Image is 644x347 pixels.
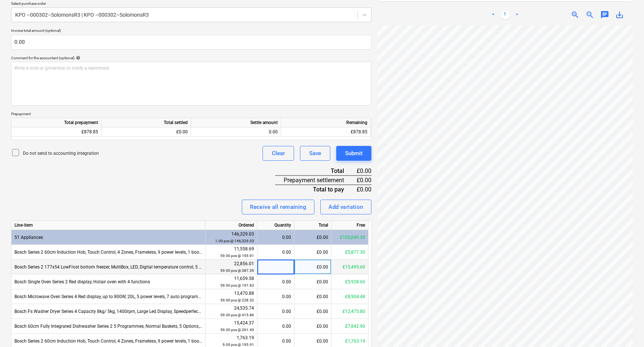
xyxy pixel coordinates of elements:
div: £0.00 [294,289,331,304]
small: 59.00 pcs @ 387.39 [220,268,254,273]
div: Total settled [101,118,191,127]
div: Submit [345,149,363,158]
div: Add variation [328,202,363,212]
div: Total [275,167,356,176]
div: Bosch Single Oven Series 2 Red display, Hotair oven with 4 functions [11,274,206,289]
div: Total to pay [275,185,356,194]
div: 11,558.69 [208,246,254,259]
div: Free [331,221,368,230]
button: Save [300,146,330,161]
small: 59.00 pcs @ 261.43 [220,328,254,332]
div: Quantity [257,221,294,230]
span: help [74,56,80,60]
div: £0.00 [294,274,331,289]
small: 59.00 pcs @ 415.86 [220,313,254,317]
div: £0.00 [294,319,331,334]
div: 0.00 [260,304,291,319]
div: £0.00 [356,176,371,185]
div: Save [309,149,321,158]
div: 15,424.37 [208,320,254,333]
a: Next page [513,10,521,19]
div: Line-item [11,221,206,230]
small: 1.00 pcs @ 146,329.03 [215,239,254,243]
div: Ordered [206,221,257,230]
div: £5,928.60 [331,274,368,289]
div: £0.00 [294,230,331,245]
div: 22,856.01 [208,260,254,274]
div: Bosch Fs Washer Dryer Series 4 Capacity 8kg/ 5kg, 1400rpm, Large Led Display, Speedperfect, Eco S... [11,304,206,319]
div: Settle amount [191,118,281,127]
div: 0.00 [260,319,291,334]
div: Bosch 60cm Fully Integrated Dishwasher Series 2 5 Programmes, Normal Baskets, 5 Options, Info Lig... [11,319,206,334]
div: Clear [272,149,285,158]
div: Comment for the accountant (optional) [11,56,371,60]
div: Bosch Series 2 177x54 LowFrost bottom freezer, MultiBox, LED, Digital temperature control, 5 glas... [11,260,206,274]
a: Previous page [489,10,498,19]
button: Add variation [320,200,371,214]
div: £12,475.80 [331,304,368,319]
div: £0.00 [356,167,371,176]
p: Do not send to accounting integration [23,150,99,157]
div: 0.00 [260,230,291,245]
div: 11,659.58 [208,275,254,289]
span: zoom_out [585,10,594,19]
div: £15,495.60 [331,260,368,274]
div: 13,470.88 [208,290,254,304]
div: Receive all remaining [250,202,306,212]
div: Bosch Series 2 60cm Induction Hob, Touch Control, 4 Zones, Frameless, 9 power levels, 1 boost zon... [11,245,206,260]
input: Invoice total amount (optional) [11,35,371,50]
div: 0.00 [260,289,291,304]
small: 59.00 pcs @ 197.62 [220,283,254,287]
div: £0.00 [294,304,331,319]
div: Total prepayment [11,118,101,127]
div: 0.00 [260,245,291,260]
span: 51 Appliances [14,235,43,240]
p: Select purchase order [11,1,371,7]
div: Total [294,221,331,230]
button: Submit [336,146,371,161]
a: Page 1 is your current page [501,10,510,19]
div: £102,049.30 [331,230,368,245]
div: £7,842.90 [331,319,368,334]
small: 59.00 pcs @ 195.91 [220,254,254,258]
iframe: Chat Widget [607,311,644,347]
div: £0.00 [294,245,331,260]
div: 0.00 [260,274,291,289]
small: 59.00 pcs @ 228.32 [220,298,254,302]
div: Prepayment settlement [275,176,356,185]
small: 9.00 pcs @ 195.91 [223,343,254,347]
span: zoom_in [571,10,580,19]
button: Receive all remaining [242,200,314,214]
span: save_alt [615,10,624,19]
div: Remaining [281,118,371,127]
p: Invoice total amount (optional) [11,28,371,34]
div: £0.00 [294,260,331,274]
div: £5,877.30 [331,245,368,260]
div: £878.85 [281,127,371,137]
div: £8,904.48 [331,289,368,304]
div: Bosch Microwave Oven Series 4 Red display, up to 800W, 20L, 5 power levels, 7 auto programmes, el... [11,289,206,304]
div: £878.85 [11,127,101,137]
button: Clear [263,146,294,161]
div: 24,535.74 [208,305,254,318]
div: 146,329.03 [208,231,254,244]
p: Prepayment [11,111,371,116]
div: £0.00 [356,185,371,194]
span: chat [600,10,609,19]
div: £0.00 [101,127,191,137]
div: 0.00 [194,127,278,137]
